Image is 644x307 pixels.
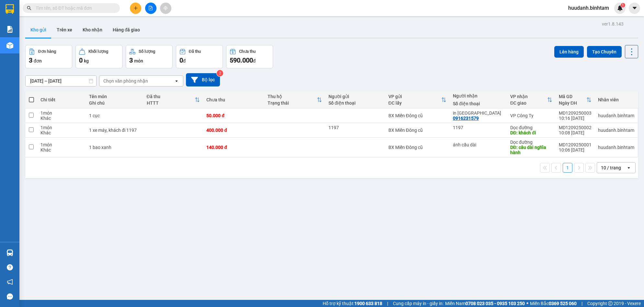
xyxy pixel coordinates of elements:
[253,58,256,63] span: đ
[388,145,446,150] div: BX Miền Đông cũ
[323,300,382,307] span: Hỗ trợ kỹ thuật:
[189,49,201,54] div: Đã thu
[385,91,450,108] th: Toggle SortBy
[239,49,256,54] div: Chưa thu
[453,101,504,106] div: Số điện thoại
[510,130,552,135] div: DĐ: khách đi
[40,147,83,153] div: Khác
[139,49,155,54] div: Số lượng
[328,125,382,130] div: 1197
[89,113,140,118] div: 1 cục
[147,100,195,106] div: HTTT
[388,113,446,118] div: BX Miền Đông cũ
[466,301,525,306] strong: 0708 023 035 - 0935 103 250
[40,116,83,121] div: Khác
[559,94,586,99] div: Mã GD
[559,116,592,121] div: 10:16 [DATE]
[559,110,592,116] div: MD1209250003
[393,300,443,307] span: Cung cấp máy in - giấy in:
[7,293,13,300] span: message
[52,22,77,38] button: Trên xe
[445,300,525,307] span: Miền Nam
[130,3,141,14] button: plus
[453,142,504,147] div: ánh cầu dài
[598,113,634,118] div: huudanh.binhtam
[608,301,613,306] span: copyright
[598,97,634,102] div: Nhân viên
[559,130,592,135] div: 10:08 [DATE]
[601,165,621,171] div: 10 / trang
[7,264,13,270] span: question-circle
[176,45,223,68] button: Đã thu0đ
[453,93,504,98] div: Người nhận
[26,76,96,86] input: Select a date range.
[145,3,156,14] button: file-add
[183,58,186,63] span: đ
[88,49,108,54] div: Khối lượng
[510,125,552,130] div: Dọc đường
[89,94,140,99] div: Tên món
[7,279,13,285] span: notification
[581,300,582,307] span: |
[598,145,634,150] div: huudanh.binhtam
[622,3,624,7] span: 1
[268,94,317,99] div: Thu hộ
[134,58,143,63] span: món
[617,5,623,11] img: icon-new-feature
[186,73,220,86] button: Bộ lọc
[554,46,584,58] button: Lên hàng
[160,3,171,14] button: aim
[217,70,223,76] sup: 2
[602,20,624,28] div: ver 1.8.143
[174,78,179,84] svg: open
[206,128,261,133] div: 400.000 đ
[75,45,122,68] button: Khối lượng0kg
[103,78,148,84] div: Chọn văn phòng nhận
[507,91,556,108] th: Toggle SortBy
[40,97,83,102] div: Chi tiết
[559,100,586,106] div: Ngày ĐH
[126,45,173,68] button: Số lượng3món
[29,56,32,64] span: 3
[354,301,382,306] strong: 1900 633 818
[34,58,42,63] span: đơn
[632,5,638,11] span: caret-down
[510,145,552,155] div: DĐ: câu dài nghĩa hành
[77,22,108,38] button: Kho nhận
[268,100,317,106] div: Trạng thái
[549,301,577,306] strong: 0369 525 060
[226,45,273,68] button: Chưa thu590.000đ
[510,94,547,99] div: VP nhận
[6,26,13,33] img: solution-icon
[387,300,388,307] span: |
[453,116,479,121] div: 0916231579
[587,46,622,58] button: Tạo Chuyến
[89,100,140,106] div: Ghi chú
[559,147,592,153] div: 10:06 [DATE]
[264,91,325,108] th: Toggle SortBy
[388,94,441,99] div: VP gửi
[79,56,83,64] span: 0
[25,22,52,38] button: Kho gửi
[328,94,382,99] div: Người gửi
[530,300,577,307] span: Miền Bắc
[6,249,13,256] img: warehouse-icon
[147,94,195,99] div: Đã thu
[40,110,83,116] div: 1 món
[144,91,203,108] th: Toggle SortBy
[163,6,168,10] span: aim
[40,130,83,135] div: Khác
[38,49,56,54] div: Đơn hàng
[563,163,572,173] button: 1
[563,4,614,12] span: huudanh.binhtam
[89,145,140,150] div: 1 bao xanh
[510,100,547,106] div: ĐC giao
[388,100,441,106] div: ĐC lấy
[133,6,138,10] span: plus
[206,113,261,118] div: 50.000 đ
[89,128,140,133] div: 1 xe máy, khách đi 1197
[598,128,634,133] div: huudanh.binhtam
[453,125,504,130] div: 1197
[148,6,153,10] span: file-add
[84,58,89,63] span: kg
